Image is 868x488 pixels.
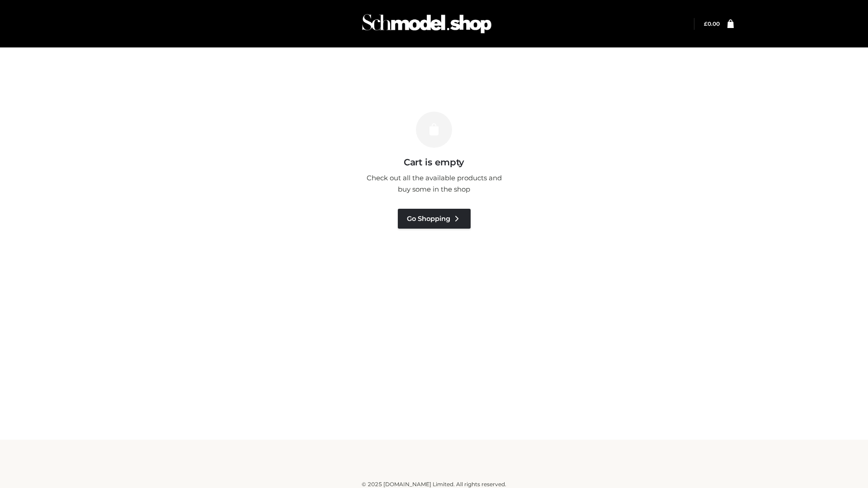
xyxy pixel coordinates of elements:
[704,20,708,27] span: £
[704,20,720,27] a: £0.00
[359,6,495,42] img: Schmodel Admin 964
[362,172,506,195] p: Check out all the available products and buy some in the shop
[704,20,720,27] bdi: 0.00
[398,209,471,229] a: Go Shopping
[155,157,713,168] h3: Cart is empty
